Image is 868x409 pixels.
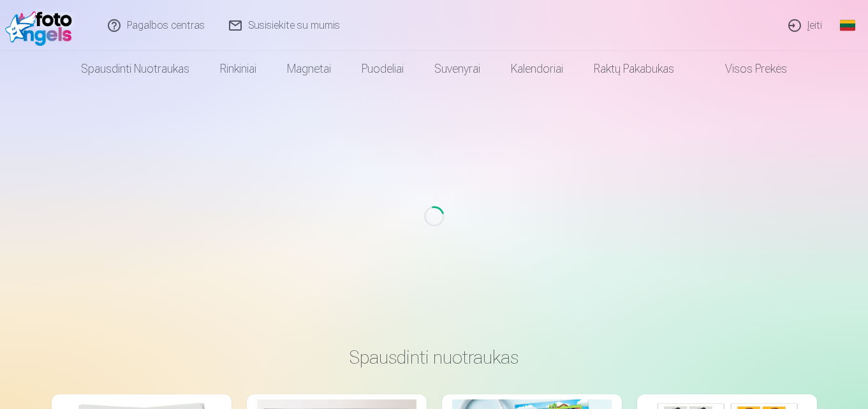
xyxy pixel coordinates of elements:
[419,51,496,87] a: Suvenyrai
[62,346,807,369] h3: Spausdinti nuotraukas
[346,51,419,87] a: Puodeliai
[5,5,78,46] img: /fa2
[205,51,272,87] a: Rinkiniai
[689,51,802,87] a: Visos prekės
[66,51,205,87] a: Spausdinti nuotraukas
[272,51,346,87] a: Magnetai
[496,51,578,87] a: Kalendoriai
[578,51,689,87] a: Raktų pakabukas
